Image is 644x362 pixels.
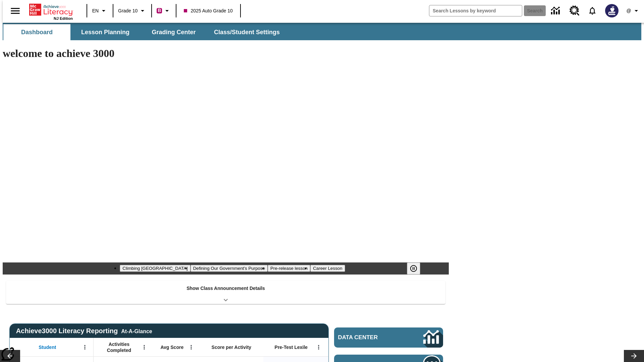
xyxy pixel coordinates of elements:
button: Slide 2 Defining Our Government's Purpose [191,265,268,272]
a: Resource Center, Will open in new tab [566,2,584,20]
button: Lesson carousel, Next [624,350,644,362]
button: Select a new avatar [601,2,623,19]
span: Grade 10 [118,7,138,14]
div: SubNavbar [3,23,641,40]
span: B [158,6,161,15]
span: @ [626,7,631,14]
h1: welcome to achieve 3000 [3,47,449,60]
span: Student [39,344,56,350]
a: Data Center [334,327,443,348]
div: Show Class Announcement Details [6,281,445,304]
button: Language: EN, Select a language [89,5,111,17]
button: Grade: Grade 10, Select a grade [115,5,149,17]
button: Open Menu [186,342,196,352]
span: Pre-Test Lexile [275,344,308,350]
span: Avg Score [160,344,183,350]
button: Profile/Settings [623,5,644,17]
button: Class/Student Settings [209,24,285,40]
input: search field [429,5,522,16]
a: Home [29,3,73,16]
div: Home [29,2,73,20]
button: Lesson Planning [72,24,139,40]
button: Open Menu [139,342,149,352]
img: Avatar [605,4,619,17]
button: Slide 3 Pre-release lesson [268,265,310,272]
p: Show Class Announcement Details [186,285,265,292]
a: Data Center [547,2,566,20]
button: Dashboard [3,24,70,40]
div: Pause [407,262,427,275]
span: EN [92,7,99,14]
button: Slide 1 Climbing Mount Tai [120,265,190,272]
button: Boost Class color is violet red. Change class color [154,5,174,17]
span: Achieve3000 Literacy Reporting [16,327,152,335]
button: Slide 4 Career Lesson [310,265,345,272]
button: Open Menu [314,342,324,352]
span: Score per Activity [212,344,252,350]
span: 2025 Auto Grade 10 [184,7,232,14]
button: Pause [407,262,420,275]
div: At-A-Glance [121,327,152,335]
div: SubNavbar [3,24,286,40]
button: Open Menu [80,342,90,352]
a: Notifications [584,2,601,19]
button: Open side menu [5,1,25,21]
button: Grading Center [140,24,207,40]
span: Activities Completed [97,341,141,353]
span: Data Center [338,334,401,341]
span: NJ Edition [54,16,73,20]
